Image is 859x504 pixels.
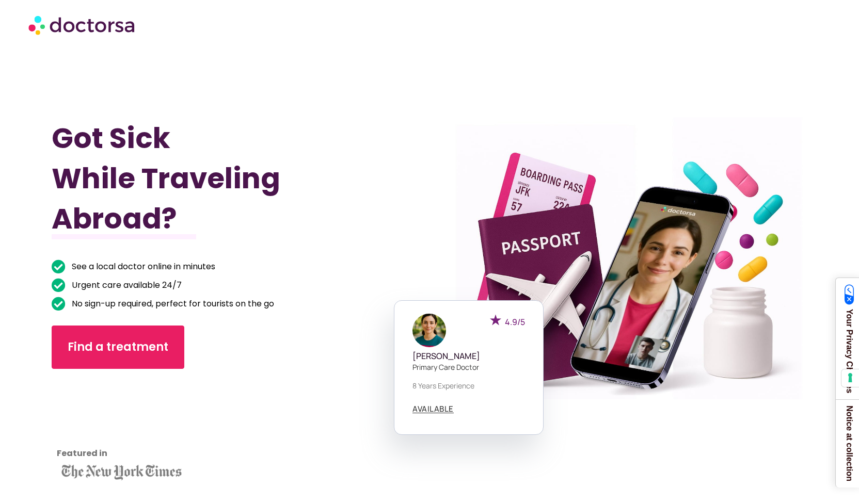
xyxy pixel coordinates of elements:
[412,362,525,372] p: Primary care doctor
[412,405,454,413] span: AVAILABLE
[412,351,525,361] h5: [PERSON_NAME]
[412,405,454,413] a: AVAILABLE
[57,384,150,462] iframe: Customer reviews powered by Trustpilot
[505,316,525,328] span: 4.9/5
[52,118,373,239] h1: Got Sick While Traveling Abroad?
[57,447,107,459] strong: Featured in
[841,369,859,387] button: Your consent preferences for tracking technologies
[68,339,168,355] span: Find a treatment
[69,297,274,311] span: No sign-up required, perfect for tourists on the go
[69,259,215,274] span: See a local doctor online in minutes
[52,326,184,369] a: Find a treatment
[69,278,182,292] span: Urgent care available 24/7
[412,380,525,391] p: 8 years experience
